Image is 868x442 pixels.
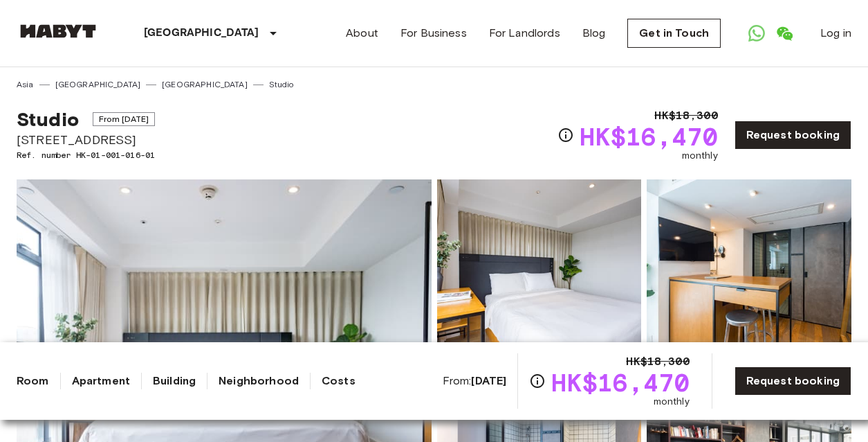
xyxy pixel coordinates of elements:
[162,78,248,91] a: [GEOGRAPHIC_DATA]
[219,373,299,389] a: Neighborhood
[17,24,100,38] img: Habyt
[153,373,196,389] a: Building
[322,373,355,389] a: Costs
[55,78,141,91] a: [GEOGRAPHIC_DATA]
[626,353,689,370] span: HK$18,300
[654,107,717,124] span: HK$18,300
[654,395,690,409] span: monthly
[551,370,689,395] span: HK$16,470
[17,131,155,149] span: [STREET_ADDRESS]
[582,25,606,42] a: Blog
[735,121,851,150] a: Request booking
[770,19,798,47] a: Open WeChat
[682,149,718,163] span: monthly
[820,25,851,42] a: Log in
[557,127,574,143] svg: Check cost overview for full price breakdown. Please note that discounts apply to new joiners onl...
[400,25,467,42] a: For Business
[647,179,851,361] img: Picture of unit HK-01-001-016-01
[17,78,34,91] a: Asia
[529,373,546,389] svg: Check cost overview for full price breakdown. Please note that discounts apply to new joiners onl...
[17,373,49,389] a: Room
[17,149,155,161] span: Ref. number HK-01-001-016-01
[627,19,721,48] a: Get in Touch
[269,78,294,91] a: Studio
[443,373,507,389] span: From:
[735,366,851,396] a: Request booking
[743,19,770,47] a: Open WhatsApp
[580,124,717,149] span: HK$16,470
[489,25,560,42] a: For Landlords
[437,179,642,361] img: Picture of unit HK-01-001-016-01
[144,25,259,42] p: [GEOGRAPHIC_DATA]
[471,374,506,387] b: [DATE]
[72,373,130,389] a: Apartment
[346,25,378,42] a: About
[17,107,79,131] span: Studio
[93,112,156,126] span: From [DATE]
